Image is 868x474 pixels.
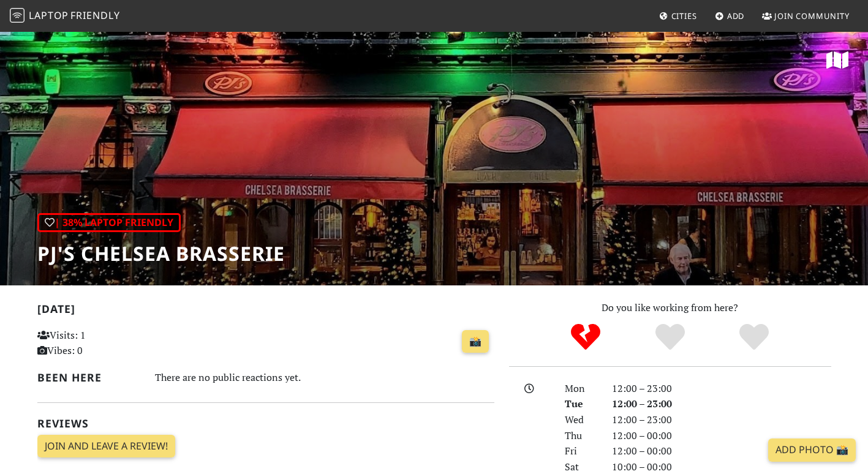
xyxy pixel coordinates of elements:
div: | 38% Laptop Friendly [37,213,181,233]
a: Add [710,5,750,27]
span: Add [727,10,745,21]
div: 12:00 – 23:00 [605,381,839,397]
div: Definitely! [712,322,796,353]
div: 12:00 – 00:00 [605,428,839,444]
div: No [543,322,628,353]
a: Join and leave a review! [37,435,175,458]
span: Cities [671,10,697,21]
div: Mon [557,381,604,397]
span: Join Community [774,10,850,21]
a: Join Community [757,5,855,27]
div: Yes [628,322,712,353]
a: LaptopFriendly LaptopFriendly [10,6,120,27]
a: Cities [654,5,702,27]
a: Add Photo 📸 [768,438,856,462]
div: 12:00 – 00:00 [605,443,839,459]
div: 12:00 – 23:00 [605,396,839,412]
div: Wed [557,412,604,428]
h1: PJ's Chelsea Brasserie [37,242,285,265]
div: 12:00 – 23:00 [605,412,839,428]
span: Laptop [29,9,69,22]
h2: Been here [37,371,141,384]
p: Visits: 1 Vibes: 0 [37,328,180,359]
span: Friendly [70,9,119,22]
div: Fri [557,443,604,459]
h2: Reviews [37,417,494,430]
img: LaptopFriendly [10,8,25,23]
p: Do you like working from here? [509,300,831,316]
div: Tue [557,396,604,412]
h2: [DATE] [37,303,494,320]
a: 📸 [462,330,489,353]
div: Thu [557,428,604,444]
div: There are no public reactions yet. [155,369,494,386]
